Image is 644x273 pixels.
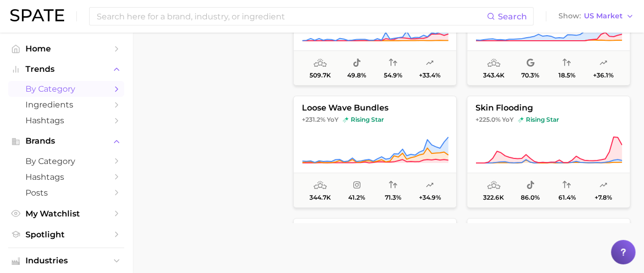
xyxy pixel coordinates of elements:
[8,169,124,185] a: Hashtags
[96,8,487,25] input: Search here for a brand, industry, or ingredient
[25,256,107,265] span: Industries
[8,185,124,201] a: Posts
[558,13,581,19] span: Show
[8,81,124,97] a: by Category
[25,172,107,182] span: Hashtags
[8,97,124,113] a: Ingredients
[498,12,527,21] span: Search
[25,65,107,74] span: Trends
[556,10,636,23] button: ShowUS Market
[25,84,107,94] span: by Category
[25,230,107,239] span: Spotlight
[10,9,64,21] img: SPATE
[25,137,107,146] span: Brands
[8,253,124,268] button: Industries
[25,188,107,198] span: Posts
[8,41,124,57] a: Home
[8,62,124,77] button: Trends
[25,156,107,166] span: by Category
[25,44,107,53] span: Home
[8,227,124,242] a: Spotlight
[8,206,124,222] a: My Watchlist
[25,100,107,110] span: Ingredients
[25,116,107,125] span: Hashtags
[8,153,124,169] a: by Category
[8,113,124,128] a: Hashtags
[8,133,124,149] button: Brands
[25,209,107,219] span: My Watchlist
[584,13,623,19] span: US Market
